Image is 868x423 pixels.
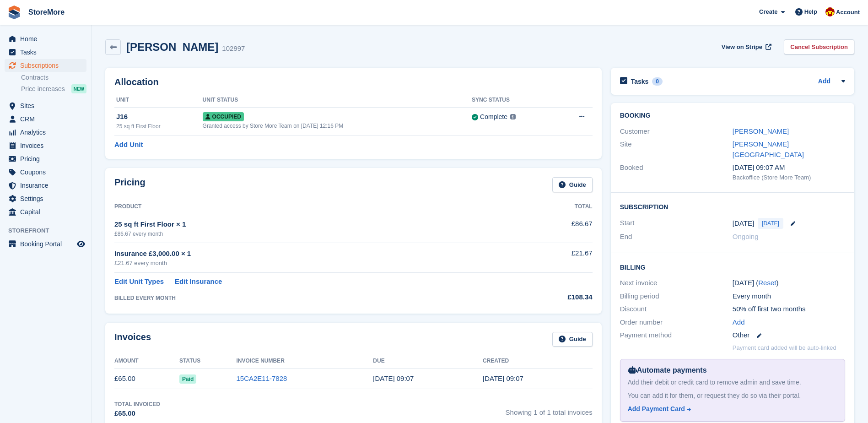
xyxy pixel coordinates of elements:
span: CRM [20,113,75,125]
a: 15CA2E11-7828 [236,374,287,382]
span: Tasks [20,46,75,59]
div: Granted access by Store More Team on [DATE] 12:16 PM [203,122,472,130]
td: £21.67 [503,243,593,273]
span: Occupied [203,112,244,121]
a: Add [818,76,830,87]
div: Total Invoiced [114,400,160,408]
a: Guide [552,332,593,347]
div: Next invoice [620,278,733,288]
th: Created [483,354,593,369]
div: Discount [620,304,733,315]
div: You can add it for them, or request they do so via their portal. [628,391,837,401]
a: menu [5,126,86,139]
span: Account [836,8,860,17]
span: Create [759,7,777,16]
a: menu [5,59,86,72]
a: Edit Insurance [175,277,222,287]
a: Preview store [75,239,86,249]
span: Invoices [20,139,75,152]
time: 2025-08-22 00:00:00 UTC [733,218,754,229]
a: Add Payment Card [628,404,834,414]
span: Insurance [20,179,75,192]
a: menu [5,238,86,250]
a: Add Unit [114,140,143,150]
h2: Billing [620,262,845,271]
div: 25 sq ft First Floor × 1 [114,219,503,230]
div: Insurance £3,000.00 × 1 [114,249,503,259]
td: £65.00 [114,369,179,389]
h2: Booking [620,112,845,119]
div: 102997 [222,43,245,54]
span: View on Stripe [722,43,762,52]
div: Payment method [620,330,733,341]
div: NEW [71,84,86,93]
div: BILLED EVERY MONTH [114,294,503,302]
a: menu [5,113,86,125]
th: Unit Status [203,93,472,108]
div: End [620,232,733,242]
div: [DATE] 09:07 AM [733,163,845,173]
th: Sync Status [472,93,555,108]
div: Every month [733,291,845,302]
a: Reset [758,279,776,287]
div: £108.34 [503,292,593,303]
div: £65.00 [114,408,160,419]
div: [DATE] ( ) [733,278,845,288]
div: Backoffice (Store More Team) [733,173,845,182]
a: menu [5,139,86,152]
span: Coupons [20,166,75,179]
a: menu [5,33,86,45]
span: Analytics [20,126,75,139]
span: Storefront [8,226,91,235]
h2: Subscription [620,202,845,211]
a: Add [733,317,745,328]
a: View on Stripe [718,39,773,54]
a: menu [5,166,86,179]
th: Due [373,354,483,369]
a: Edit Unit Types [114,277,164,287]
div: £21.67 every month [114,259,503,268]
th: Product [114,200,503,214]
span: Showing 1 of 1 total invoices [506,400,593,419]
span: Paid [179,374,196,384]
a: menu [5,206,86,218]
div: 25 sq ft First Floor [116,122,203,130]
th: Amount [114,354,179,369]
h2: Invoices [114,332,151,347]
time: 2025-08-23 08:07:41 UTC [373,374,414,382]
h2: Pricing [114,177,146,192]
a: StoreMore [25,5,68,20]
h2: [PERSON_NAME] [126,41,218,53]
th: Unit [114,93,203,108]
div: Start [620,218,733,229]
a: menu [5,179,86,192]
img: Store More Team [825,7,835,16]
img: icon-info-grey-7440780725fd019a000dd9b08b2336e03edf1995a4989e88bcd33f0948082b44.svg [510,114,516,119]
div: Booked [620,163,733,182]
span: Pricing [20,152,75,165]
a: menu [5,46,86,59]
td: £86.67 [503,214,593,243]
div: Site [620,139,733,160]
div: Other [733,330,845,341]
th: Status [179,354,237,369]
div: Add their debit or credit card to remove admin and save time. [628,378,837,387]
div: Order number [620,317,733,328]
h2: Tasks [631,77,649,86]
time: 2025-08-22 08:07:42 UTC [483,374,523,382]
div: 50% off first two months [733,304,845,315]
span: Price increases [21,85,65,93]
span: Subscriptions [20,59,75,72]
span: Help [804,7,817,16]
th: Invoice Number [236,354,373,369]
th: Total [503,200,593,214]
span: Sites [20,99,75,112]
a: menu [5,192,86,205]
div: Complete [480,112,507,122]
div: Billing period [620,291,733,302]
a: [PERSON_NAME][GEOGRAPHIC_DATA] [733,140,804,158]
a: Cancel Subscription [784,39,854,54]
a: [PERSON_NAME] [733,127,789,135]
a: Price increases NEW [21,84,86,94]
a: menu [5,152,86,165]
